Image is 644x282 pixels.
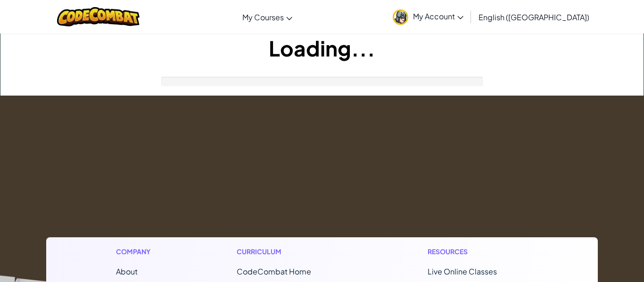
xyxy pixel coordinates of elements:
h1: Curriculum [237,247,351,257]
a: My Account [388,2,468,32]
span: My Courses [242,12,284,22]
img: CodeCombat logo [57,7,140,26]
img: avatar [393,9,408,25]
span: My Account [413,11,463,21]
span: CodeCombat Home [237,266,311,276]
a: Live Online Classes [428,266,497,276]
h1: Loading... [0,33,644,63]
h1: Resources [428,247,528,257]
a: About [116,266,138,276]
h1: Company [116,247,160,257]
a: My Courses [238,4,297,30]
span: English ([GEOGRAPHIC_DATA]) [479,12,589,22]
a: English ([GEOGRAPHIC_DATA]) [474,4,594,30]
